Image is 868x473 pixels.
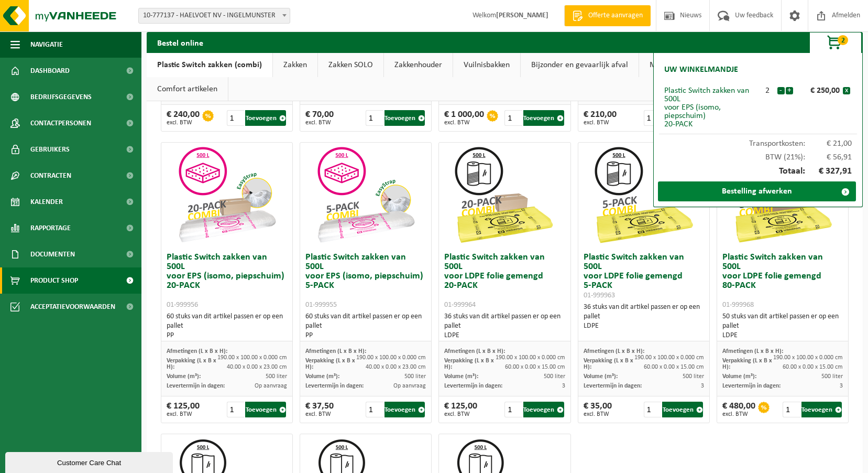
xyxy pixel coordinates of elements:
[840,383,843,389] span: 3
[634,354,704,361] span: 190.00 x 100.00 x 0.000 cm
[786,87,793,94] button: +
[227,110,245,126] input: 1
[245,110,285,126] button: Toevoegen
[504,402,522,417] input: 1
[453,53,520,77] a: Vuilnisbakken
[167,383,225,389] span: Levertermijn in dagen:
[30,136,70,163] span: Gebruikers
[444,358,494,370] span: Verpakking (L x B x H):
[758,87,777,95] div: 2
[318,53,383,77] a: Zakken SOLO
[393,383,426,389] span: Op aanvraag
[659,148,857,162] div: BTW (21%):
[305,383,364,389] span: Levertermijn in dagen:
[544,373,565,380] span: 500 liter
[584,292,615,299] span: 01-999963
[305,110,334,126] div: € 70,00
[167,301,198,309] span: 01-999956
[217,354,287,361] span: 190.00 x 100.00 x 0.000 cm
[266,373,287,380] span: 500 liter
[444,312,565,340] div: 36 stuks van dit artikel passen er op een pallet
[167,358,216,370] span: Verpakking (L x B x H):
[167,120,200,126] span: excl. BTW
[505,364,565,370] span: 60.00 x 0.00 x 15.00 cm
[167,373,201,380] span: Volume (m³):
[783,402,800,417] input: 1
[496,354,565,361] span: 190.00 x 100.00 x 0.000 cm
[30,215,71,241] span: Rapportage
[722,312,843,340] div: 50 stuks van dit artikel passen er op een pallet
[584,321,704,331] div: LDPE
[305,312,426,340] div: 60 stuks van dit artikel passen er op een pallet
[584,411,612,417] span: excl. BTW
[227,402,245,417] input: 1
[504,110,522,126] input: 1
[722,373,756,380] span: Volume (m³):
[659,162,857,181] div: Totaal:
[30,58,70,84] span: Dashboard
[722,402,755,417] div: € 480,00
[659,134,857,148] div: Transportkosten:
[305,373,339,380] span: Volume (m³):
[644,402,662,417] input: 1
[147,32,214,52] h2: Bestel online
[444,120,484,126] span: excl. BTW
[801,402,842,417] button: Toevoegen
[644,110,662,126] input: 1
[366,402,383,417] input: 1
[722,348,783,354] span: Afmetingen (L x B x H):
[273,53,317,77] a: Zakken
[683,373,704,380] span: 500 liter
[659,58,743,81] h2: Uw winkelmandje
[30,189,63,215] span: Kalender
[796,87,843,95] div: € 250,00
[584,402,612,417] div: € 35,00
[584,373,618,380] span: Volume (m³):
[584,110,617,126] div: € 210,00
[384,402,425,417] button: Toevoegen
[664,87,758,128] div: Plastic Switch zakken van 500L voor EPS (isomo, piepschuim) 20-PACK
[305,411,334,417] span: excl. BTW
[167,110,200,126] div: € 240,00
[167,348,227,354] span: Afmetingen (L x B x H):
[305,402,334,417] div: € 37,50
[305,120,334,126] span: excl. BTW
[444,110,484,126] div: € 1 000,00
[586,10,645,21] span: Offerte aanvragen
[701,383,704,389] span: 3
[722,331,843,340] div: LDPE
[564,5,651,26] a: Offerte aanvragen
[30,31,63,58] span: Navigatie
[30,267,78,294] span: Product Shop
[147,53,272,77] a: Plastic Switch zakken (combi)
[562,383,565,389] span: 3
[523,402,564,417] button: Toevoegen
[496,12,548,19] strong: [PERSON_NAME]
[444,411,477,417] span: excl. BTW
[167,331,287,340] div: PP
[255,383,287,389] span: Op aanvraag
[444,331,565,340] div: LDPE
[843,87,850,94] button: x
[444,383,502,389] span: Levertermijn in dagen:
[384,110,425,126] button: Toevoegen
[821,373,843,380] span: 500 liter
[523,110,564,126] button: Toevoegen
[783,364,843,370] span: 60.00 x 0.00 x 15.00 cm
[805,153,852,162] span: € 56,91
[305,331,426,340] div: PP
[305,253,426,309] h3: Plastic Switch zakken van 500L voor EPS (isomo, piepschuim) 5-PACK
[138,8,290,24] span: 10-777137 - HAELVOET NV - INGELMUNSTER
[167,411,200,417] span: excl. BTW
[773,354,843,361] span: 190.00 x 100.00 x 0.000 cm
[5,450,175,473] iframe: chat widget
[313,143,418,248] img: 01-999955
[30,241,75,267] span: Documenten
[805,167,852,176] span: € 327,91
[722,358,772,370] span: Verpakking (L x B x H):
[404,373,426,380] span: 500 liter
[384,53,453,77] a: Zakkenhouder
[366,110,383,126] input: 1
[584,120,617,126] span: excl. BTW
